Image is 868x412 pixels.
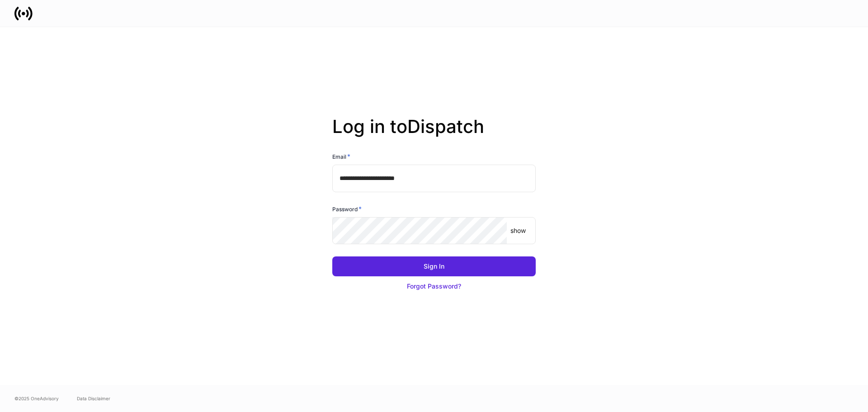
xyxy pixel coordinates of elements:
button: Sign In [332,256,536,276]
p: show [510,226,526,235]
span: © 2025 OneAdvisory [14,395,59,402]
a: Data Disclaimer [77,395,110,402]
div: Forgot Password? [407,282,461,291]
div: Sign In [424,262,444,271]
h6: Password [332,204,362,213]
button: Forgot Password? [332,276,536,296]
h2: Log in to Dispatch [332,116,536,152]
h6: Email [332,152,350,161]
